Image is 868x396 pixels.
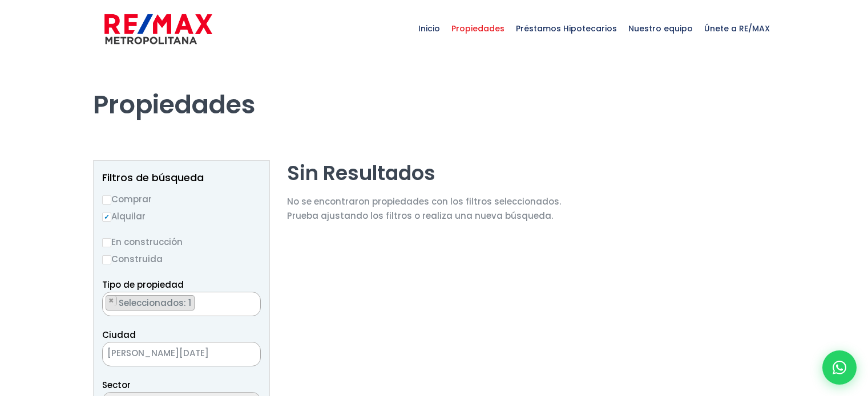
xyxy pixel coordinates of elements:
[102,329,136,341] span: Ciudad
[103,345,232,361] span: SANTO DOMINGO DE GUZMÁN
[102,213,111,222] input: Alquilar
[106,295,195,311] li: APARTAMENTO
[102,238,111,247] input: En construcción
[232,345,249,364] button: Remove all items
[102,172,261,183] h2: Filtros de búsqueda
[510,11,623,46] span: Préstamos Hipotecarios
[287,194,561,223] p: No se encontraron propiedades con los filtros seleccionados. Prueba ajustando los filtros o reali...
[102,342,261,366] span: SANTO DOMINGO DE GUZMÁN
[623,11,699,46] span: Nuestro equipo
[102,235,261,249] label: En construcción
[108,296,114,306] span: ×
[102,279,184,291] span: Tipo de propiedad
[93,58,776,120] h1: Propiedades
[287,160,561,186] h2: Sin Resultados
[118,297,194,309] span: Seleccionados: 1
[102,255,111,264] input: Construida
[106,296,117,306] button: Remove item
[248,296,254,306] span: ×
[103,292,109,317] textarea: Search
[102,195,111,205] input: Comprar
[413,11,446,46] span: Inicio
[248,295,255,307] button: Remove all items
[102,209,261,223] label: Alquilar
[243,349,249,360] span: ×
[102,252,261,266] label: Construida
[699,11,776,46] span: Únete a RE/MAX
[102,379,131,391] span: Sector
[102,192,261,206] label: Comprar
[104,12,212,46] img: remax-metropolitana-logo
[446,11,510,46] span: Propiedades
